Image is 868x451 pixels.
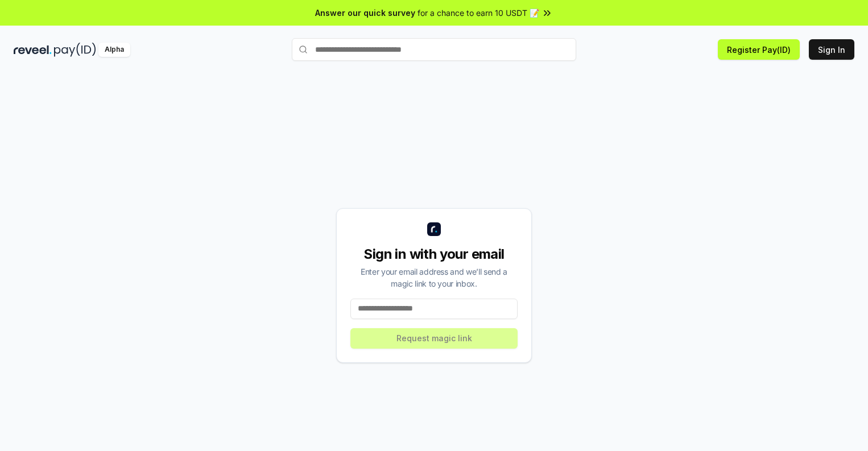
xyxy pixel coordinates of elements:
button: Register Pay(ID) [718,39,800,60]
div: Enter your email address and we’ll send a magic link to your inbox. [350,266,518,289]
span: for a chance to earn 10 USDT 📝 [418,7,539,19]
div: Alpha [98,43,130,57]
img: logo_small [427,222,441,236]
div: Sign in with your email [350,245,518,263]
span: Answer our quick survey [315,7,415,19]
img: reveel_dark [14,43,52,57]
button: Sign In [809,39,854,60]
img: pay_id [54,43,96,57]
